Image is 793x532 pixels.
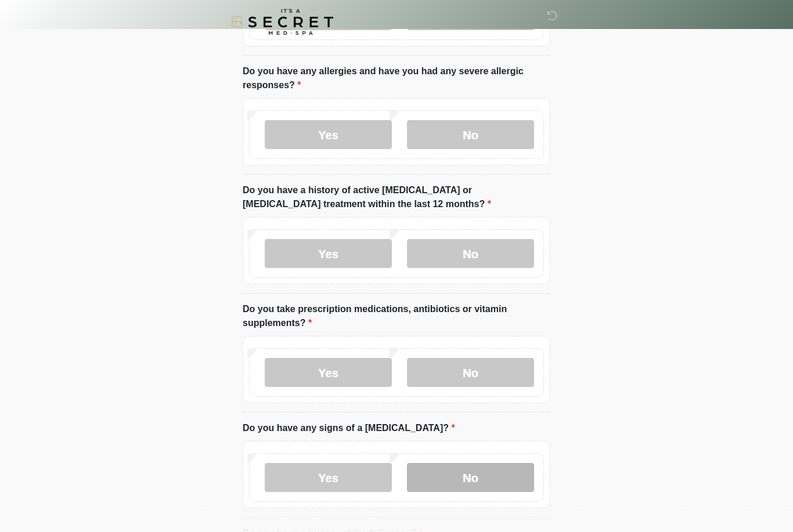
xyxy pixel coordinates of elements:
[265,358,392,387] label: Yes
[265,239,392,268] label: Yes
[407,358,534,387] label: No
[243,64,550,92] label: Do you have any allergies and have you had any severe allergic responses?
[243,183,550,211] label: Do you have a history of active [MEDICAL_DATA] or [MEDICAL_DATA] treatment within the last 12 mon...
[243,302,550,330] label: Do you take prescription medications, antibiotics or vitamin supplements?
[265,120,392,149] label: Yes
[265,463,392,492] label: Yes
[231,9,333,35] img: It's A Secret Med Spa Logo
[243,421,455,435] label: Do you have any signs of a [MEDICAL_DATA]?
[407,120,534,149] label: No
[407,239,534,268] label: No
[407,463,534,492] label: No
